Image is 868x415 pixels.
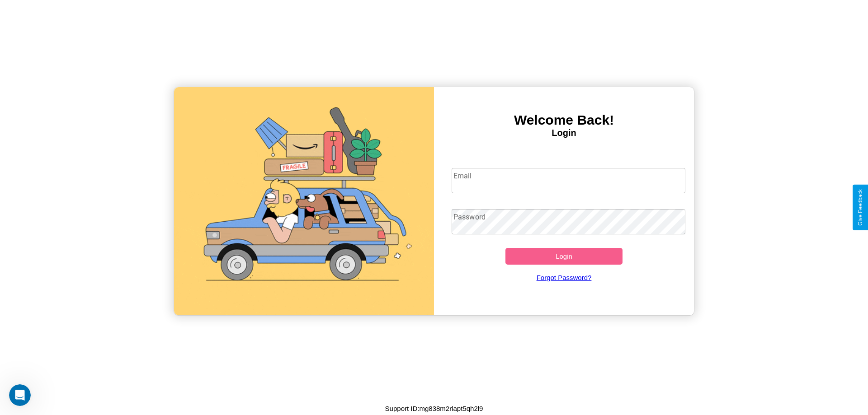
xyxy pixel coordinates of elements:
iframe: Intercom live chat [9,384,31,406]
a: Forgot Password? [447,265,681,290]
h3: Welcome Back! [434,112,694,128]
h4: Login [434,128,694,138]
p: Support ID: mg838m2rlapt5qh2l9 [385,402,483,415]
button: Login [505,248,623,265]
img: gif [174,87,434,315]
div: Give Feedback [857,189,863,226]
